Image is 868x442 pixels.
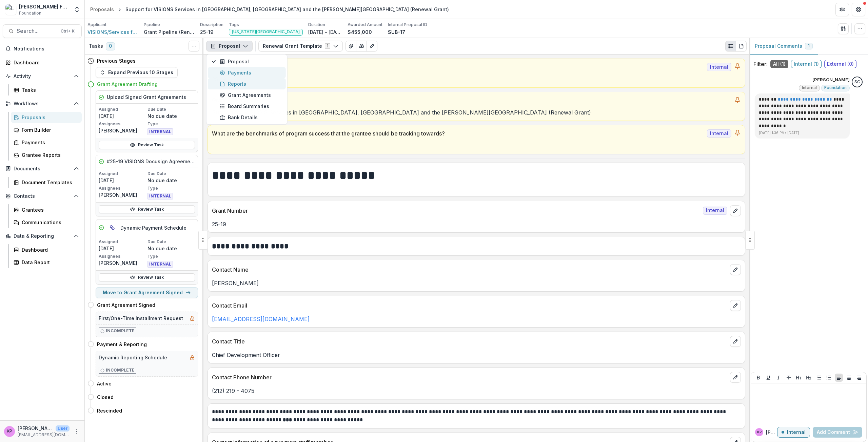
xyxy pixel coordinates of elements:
p: [DATE] [99,112,146,120]
a: Data Report [11,257,82,268]
h5: Dynamic Reporting Schedule [99,354,167,361]
h5: Upload Signed Grant Agreements [107,93,186,101]
div: Payments [22,139,76,146]
p: Tags [229,22,239,28]
button: edit [730,300,741,311]
a: Review Task [99,205,195,213]
button: View Attached Files [346,41,356,51]
p: [DATE] - [DATE] [308,28,342,36]
img: Lavelle Fund for the Blind [5,4,16,15]
div: Support for VISIONS Services in [GEOGRAPHIC_DATA], [GEOGRAPHIC_DATA] and the [PERSON_NAME][GEOGRA... [125,6,449,13]
button: Open Contacts [3,191,82,202]
button: Toggle View Cancelled Tasks [189,41,199,51]
h4: Rescinded [97,407,122,414]
span: Internal [707,129,731,138]
p: Contact Title [212,337,727,345]
p: Assignees [99,185,146,191]
span: External ( 0 ) [824,60,856,68]
a: Grant NumberInternal25-19 [208,59,745,88]
span: Foundation [19,10,41,16]
nav: breadcrumb [87,4,452,14]
button: Open entity switcher [72,3,82,16]
p: Grant Number [212,63,704,71]
p: [PERSON_NAME] [99,259,146,267]
a: Tasks [11,84,82,96]
p: Description [200,22,223,28]
p: Type [147,253,195,259]
button: More [72,427,80,436]
a: Review Task [99,141,195,149]
span: Internal [802,85,817,90]
p: Due Date [147,171,195,177]
span: Internal ( 1 ) [791,60,822,68]
div: Reports [220,80,282,87]
p: Pipeline [144,22,160,28]
p: [DATE] 1:36 PM • [DATE] [759,130,846,135]
span: Internal [707,63,731,71]
p: Grant Pipeline (Renewals) [144,28,195,36]
p: Awarded Amount [348,22,382,28]
div: Communications [22,219,76,226]
p: Contact Phone Number [212,373,727,381]
button: Edit as form [367,41,377,51]
button: Ordered List [825,374,833,382]
div: Tasks [22,86,76,93]
button: Notifications [3,43,82,54]
button: edit [730,205,741,216]
p: Assignees [99,121,146,127]
p: [PERSON_NAME] P [766,429,777,436]
button: Open Workflows [3,98,82,109]
p: [PERSON_NAME] [99,127,146,134]
button: Get Help [852,3,865,16]
a: Grant Project TitleSupport for VISIONS Services in [GEOGRAPHIC_DATA], [GEOGRAPHIC_DATA] and the [... [208,92,745,121]
p: No due date [147,177,195,184]
p: User [56,425,70,432]
span: Activity [14,73,71,79]
a: Communications [11,217,82,228]
div: Bank Details [220,114,282,121]
button: Underline [764,374,772,382]
button: edit [730,264,741,275]
div: Dashboard [14,59,76,66]
span: Notifications [14,46,79,52]
p: SUB-17 [388,28,405,36]
p: 25-19 [200,28,213,36]
p: Incomplete [106,328,135,334]
p: Due Date [147,239,195,245]
span: Internal [703,207,727,215]
p: Assigned [99,106,146,112]
a: Dashboard [11,244,82,255]
button: Renewal Grant Template1 [258,41,343,51]
div: Proposals [22,114,76,121]
span: All ( 1 ) [770,60,788,68]
p: Filter: [753,60,768,68]
button: Strike [785,374,793,382]
p: [EMAIL_ADDRESS][DOMAIN_NAME] [18,432,70,438]
div: Grantees [22,206,76,213]
p: Contact Email [212,301,727,310]
p: Chief Development Officer [212,351,741,359]
a: Grantee Reports [11,149,82,161]
span: INTERNAL [147,261,173,268]
button: edit [730,336,741,347]
button: Expand Previous 10 Stages [96,67,178,78]
p: 25-19 [212,220,741,228]
button: Bullet List [815,374,823,382]
div: Document Templates [22,179,76,186]
a: VISIONS/Services for the Blind and Visually Impaired [87,28,138,36]
p: Assignees [99,253,146,259]
button: Align Left [835,374,843,382]
h4: Previous Stages [97,57,136,64]
p: Contact Name [212,266,727,274]
button: Heading 1 [794,374,803,382]
button: edit [730,372,741,383]
p: Due Date [147,106,195,112]
button: Move to Grant Agreement Signed [96,287,198,298]
a: Document Templates [11,177,82,188]
button: PDF view [736,41,747,51]
p: Type [147,185,195,191]
div: Grantee Reports [22,151,76,159]
button: Proposal [206,41,253,51]
div: Khanh Phan [7,429,12,434]
a: What are the benchmarks of program success that the grantee should be tracking towards?Internal [208,125,745,154]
